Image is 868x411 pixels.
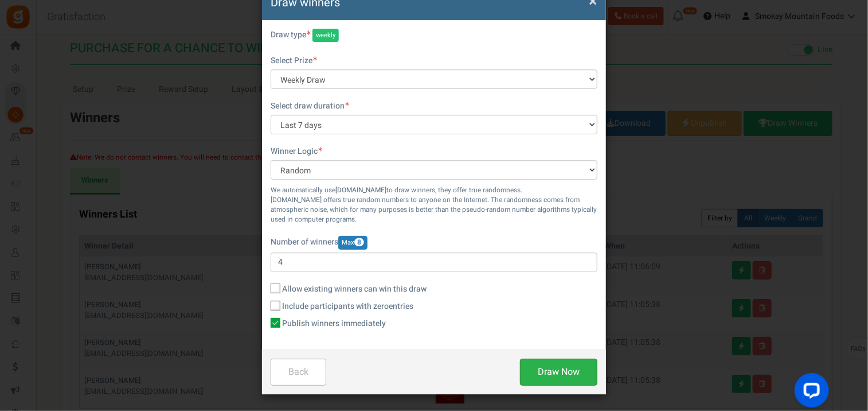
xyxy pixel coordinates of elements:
span: Include participants with zero [282,301,413,312]
label: Select Prize [271,55,317,67]
span: Max [338,236,367,250]
button: Back [271,359,326,386]
span: Allow existing winners can win this draw [282,284,427,295]
span: Entries [389,301,413,312]
b: [DOMAIN_NAME] [335,185,386,195]
label: Select draw duration [271,100,349,112]
label: Number of winners [271,236,367,250]
button: Draw Now [520,359,597,386]
span: weekly [312,29,339,42]
span: Publish winners immediately [282,318,386,329]
label: Draw type [271,29,311,41]
small: We automatically use to draw winners, they offer true randomness. [DOMAIN_NAME] offers true rando... [271,185,597,224]
span: 8 [354,238,364,246]
label: Winner Logic [271,146,322,157]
